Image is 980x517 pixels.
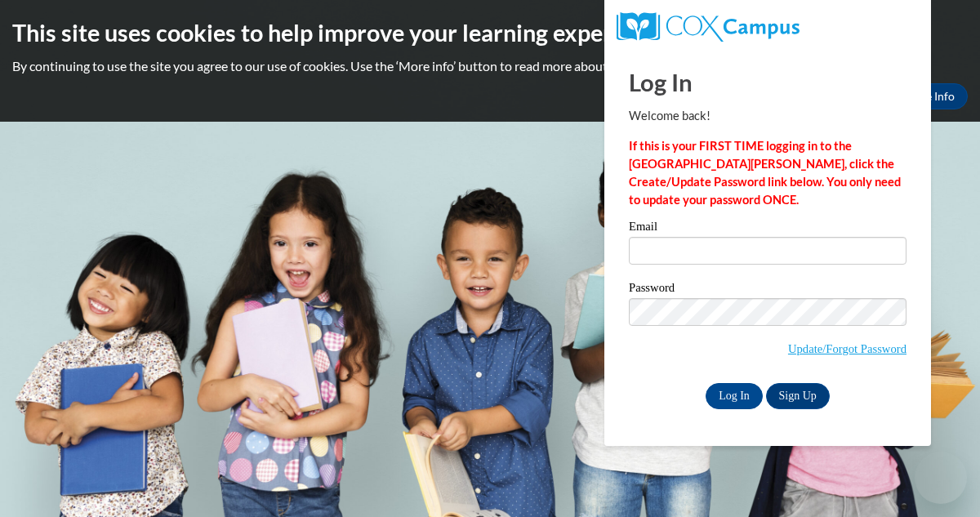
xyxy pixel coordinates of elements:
[629,107,906,125] p: Welcome back!
[12,57,968,75] p: By continuing to use the site you agree to our use of cookies. Use the ‘More info’ button to read...
[629,282,906,298] label: Password
[788,342,906,355] a: Update/Forgot Password
[706,383,763,409] input: Log In
[915,452,967,504] iframe: Button to launch messaging window
[12,16,968,49] h2: This site uses cookies to help improve your learning experience.
[629,65,906,99] h1: Log In
[617,12,800,42] img: COX Campus
[629,221,906,237] label: Email
[766,383,830,409] a: Sign Up
[629,139,901,207] strong: If this is your FIRST TIME logging in to the [GEOGRAPHIC_DATA][PERSON_NAME], click the Create/Upd...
